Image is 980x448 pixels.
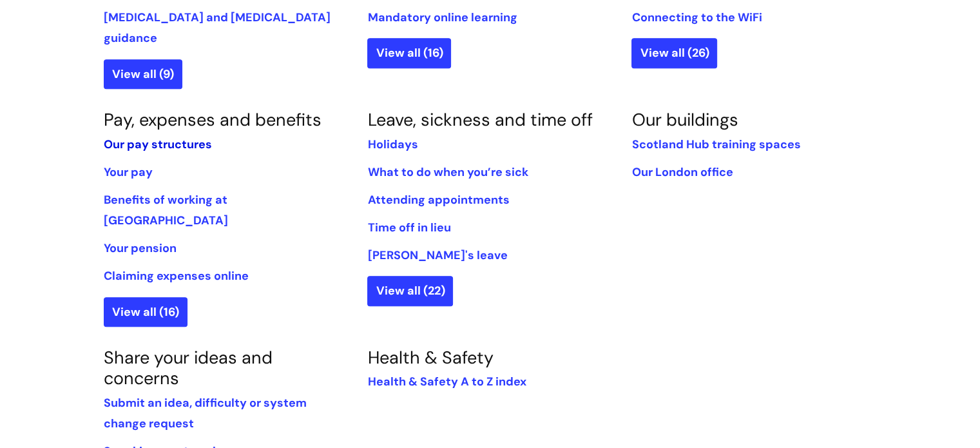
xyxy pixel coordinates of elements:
a: Share your ideas and concerns [104,346,273,389]
a: Our buildings [631,108,738,131]
a: Time off in lieu [367,220,450,235]
a: Attending appointments [367,192,509,208]
a: Our London office [631,164,733,180]
a: Submit an idea, difficulty or system change request [104,395,307,431]
a: Pay, expenses and benefits [104,108,322,131]
a: Mandatory online learning [367,10,517,25]
a: [MEDICAL_DATA] and [MEDICAL_DATA] guidance [104,10,331,46]
a: Connecting to the WiFi [631,10,762,25]
a: [PERSON_NAME]'s leave [367,248,507,263]
a: View all (16) [367,38,451,68]
a: View all (16) [104,297,187,327]
a: View all (9) [104,59,182,89]
a: Our pay structures [104,137,212,152]
a: Your pension [104,240,177,256]
a: Your pay [104,164,153,180]
a: Claiming expenses online [104,268,249,284]
a: View all (26) [631,38,717,68]
a: What to do when you’re sick [367,164,528,180]
a: Leave, sickness and time off [367,108,592,131]
a: Scotland Hub training spaces [631,137,800,152]
a: Holidays [367,137,418,152]
a: Benefits of working at [GEOGRAPHIC_DATA] [104,192,228,228]
a: View all (22) [367,276,453,306]
a: Health & Safety [367,346,493,369]
a: Health & Safety A to Z index [367,374,526,389]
